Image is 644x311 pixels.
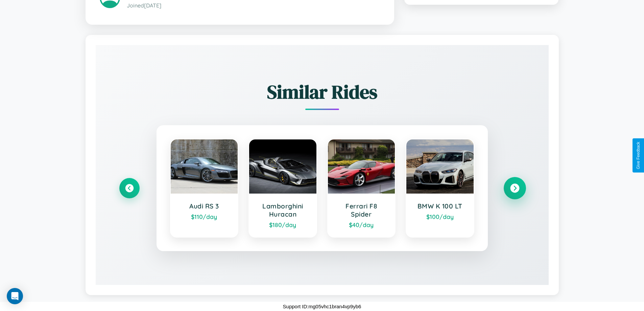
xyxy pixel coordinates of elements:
a: Audi RS 3$110/day [170,139,239,238]
h3: Lamborghini Huracan [256,202,310,218]
h3: BMW K 100 LT [413,202,467,210]
div: $ 100 /day [413,213,467,220]
div: $ 180 /day [256,221,310,228]
div: $ 110 /day [177,213,231,220]
div: $ 40 /day [335,221,388,228]
a: BMW K 100 LT$100/day [406,139,474,238]
div: Give Feedback [636,142,641,169]
h3: Audi RS 3 [177,202,231,210]
p: Joined [DATE] [127,1,380,10]
h2: Similar Rides [119,79,525,105]
h3: Ferrari F8 Spider [335,202,388,218]
p: Support ID: mg05vhc1bran4vp9yb6 [283,302,361,311]
a: Ferrari F8 Spider$40/day [327,139,396,238]
div: Open Intercom Messenger [7,288,23,304]
a: Lamborghini Huracan$180/day [248,139,317,238]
